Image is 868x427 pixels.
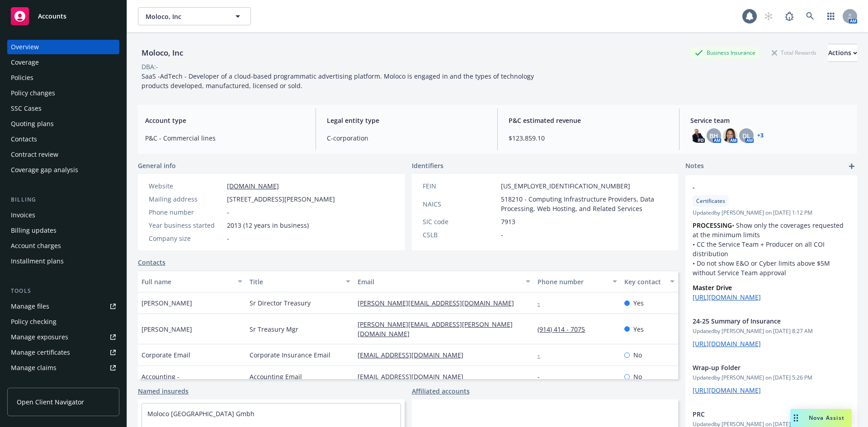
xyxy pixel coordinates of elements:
[142,298,192,308] span: [PERSON_NAME]
[709,131,718,141] span: BH
[11,40,39,54] div: Overview
[534,271,620,292] button: Phone number
[538,277,607,286] div: Phone number
[693,374,850,382] span: Updated by [PERSON_NAME] on [DATE] 5:26 PM
[685,356,857,402] div: Wrap-up FolderUpdatedby [PERSON_NAME] on [DATE] 5:26 PM[URL][DOMAIN_NAME]
[227,194,335,204] span: [STREET_ADDRESS][PERSON_NAME]
[693,386,761,394] a: [URL][DOMAIN_NAME]
[7,132,119,146] a: Contacts
[7,40,119,54] a: Overview
[358,320,513,338] a: [PERSON_NAME][EMAIL_ADDRESS][PERSON_NAME][DOMAIN_NAME]
[11,376,53,390] div: Manage BORs
[142,324,192,334] span: [PERSON_NAME]
[7,330,119,344] a: Manage exposures
[358,299,521,307] a: [PERSON_NAME][EMAIL_ADDRESS][DOMAIN_NAME]
[538,372,547,381] a: -
[7,254,119,268] a: Installment plans
[149,194,223,204] div: Mailing address
[11,223,57,238] div: Billing updates
[11,163,78,177] div: Coverage gap analysis
[767,47,821,58] div: Total Rewards
[138,271,246,292] button: Full name
[11,299,49,314] div: Manage files
[7,286,119,296] div: Tools
[412,161,443,170] span: Identifiers
[142,372,179,381] span: Accounting -
[7,376,119,390] a: Manage BORs
[138,258,165,267] a: Contacts
[147,409,255,418] a: Moloco [GEOGRAPHIC_DATA] Gmbh
[423,181,497,191] div: FEIN
[227,234,229,243] span: -
[138,47,187,59] div: Moloco, Inc
[354,271,534,292] button: Email
[423,199,497,209] div: NAICS
[723,128,737,143] img: photo
[138,7,251,25] button: Moloco, Inc
[227,207,229,217] span: -
[780,7,798,25] a: Report a Bug
[11,239,61,253] div: Account charges
[693,409,826,419] span: PRC
[227,182,279,190] a: [DOMAIN_NAME]
[633,372,642,381] span: No
[142,350,190,360] span: Corporate Email
[7,117,119,131] a: Quoting plans
[149,181,223,191] div: Website
[11,330,68,344] div: Manage exposures
[149,221,223,230] div: Year business started
[828,44,857,61] div: Actions
[7,361,119,375] a: Manage claims
[11,147,58,162] div: Contract review
[501,217,515,226] span: 7913
[693,183,826,192] span: -
[412,386,470,396] a: Affiliated accounts
[146,12,224,21] span: Moloco, Inc
[11,101,42,116] div: SSC Cases
[828,44,857,62] button: Actions
[693,339,761,348] a: [URL][DOMAIN_NAME]
[149,207,223,217] div: Phone number
[633,298,644,308] span: Yes
[7,208,119,222] a: Invoices
[7,86,119,100] a: Policy changes
[11,132,37,146] div: Contacts
[690,47,760,58] div: Business Insurance
[38,13,66,20] span: Accounts
[509,116,668,125] span: P&C estimated revenue
[624,277,665,286] div: Key contact
[685,161,704,172] span: Notes
[501,230,503,239] span: -
[621,271,678,292] button: Key contact
[742,131,750,141] span: DL
[138,386,189,396] a: Named insureds
[685,309,857,356] div: 24-25 Summary of InsuranceUpdatedby [PERSON_NAME] on [DATE] 8:27 AM[URL][DOMAIN_NAME]
[250,350,330,360] span: Corporate Insurance Email
[250,277,340,286] div: Title
[149,234,223,243] div: Company size
[7,4,119,29] a: Accounts
[7,101,119,116] a: SSC Cases
[142,72,536,90] span: SaaS -AdTech - Developer of a cloud-based programmatic advertising platform. Moloco is engaged in...
[11,254,64,268] div: Installment plans
[327,133,486,143] span: C-corporation
[509,133,668,143] span: $123,859.10
[7,299,119,314] a: Manage files
[790,409,852,427] button: Nova Assist
[809,414,844,422] span: Nova Assist
[7,195,119,204] div: Billing
[145,133,305,143] span: P&C - Commercial lines
[250,324,298,334] span: Sr Treasury Mgr
[7,314,119,329] a: Policy checking
[11,314,57,329] div: Policy checking
[685,175,857,309] div: -CertificatesUpdatedby [PERSON_NAME] on [DATE] 1:12 PMPROCESSING• Show only the coverages request...
[7,70,119,85] a: Policies
[7,147,119,162] a: Contract review
[7,163,119,177] a: Coverage gap analysis
[790,409,802,427] div: Drag to move
[759,7,778,25] a: Start snowing
[142,277,232,286] div: Full name
[7,345,119,360] a: Manage certificates
[358,351,471,359] a: [EMAIL_ADDRESS][DOMAIN_NAME]
[757,133,764,138] a: +3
